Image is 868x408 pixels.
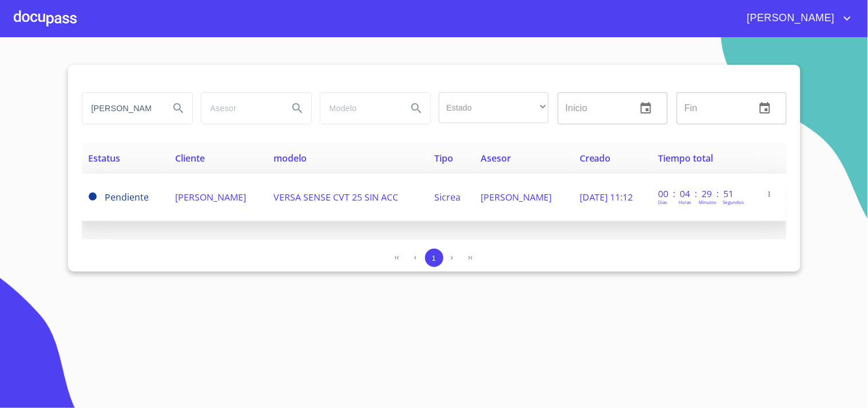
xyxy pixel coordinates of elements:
[89,152,121,164] span: Estatus
[739,9,841,28] span: [PERSON_NAME]
[403,95,430,122] button: Search
[658,152,713,164] span: Tiempo total
[425,249,443,267] button: 1
[89,193,97,201] span: Pendiente
[175,152,205,164] span: Cliente
[439,92,549,123] div: ​
[274,152,307,164] span: modelo
[105,191,149,203] span: Pendiente
[723,199,744,205] p: Segundos
[658,199,667,205] p: Dias
[82,93,160,124] input: search
[481,191,552,203] span: [PERSON_NAME]
[679,199,691,205] p: Horas
[434,152,453,164] span: Tipo
[274,191,398,203] span: VERSA SENSE CVT 25 SIN ACC
[432,254,436,262] span: 1
[434,191,461,203] span: Sicrea
[658,187,735,200] p: 00 : 04 : 29 : 51
[580,152,611,164] span: Creado
[481,152,512,164] span: Asesor
[284,95,311,122] button: Search
[165,95,192,122] button: Search
[699,199,716,205] p: Minutos
[739,9,854,28] button: account of current user
[320,93,398,124] input: search
[201,93,279,124] input: search
[175,191,246,203] span: [PERSON_NAME]
[580,191,633,203] span: [DATE] 11:12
